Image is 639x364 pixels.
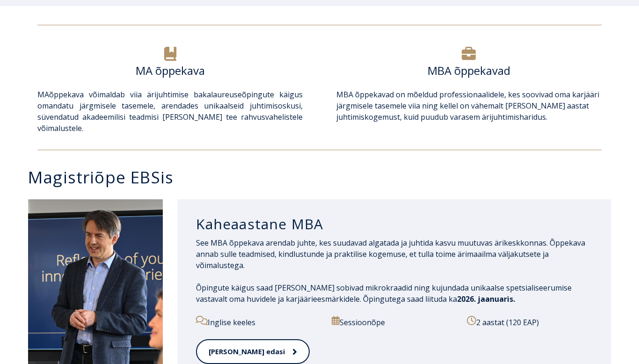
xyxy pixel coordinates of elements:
[37,89,303,133] span: õppekava võimaldab viia ärijuhtimise bakalaureuseõpingute käigus omandatu järgmisele tasemele, ar...
[37,64,303,78] h6: MA õppekava
[28,169,620,185] h3: Magistriõpe EBSis
[336,89,602,123] p: õppekavad on mõeldud professionaalidele, kes soovivad oma karjääri järgmisele tasemele viia ning ...
[196,282,592,305] p: Õpingute käigus saad [PERSON_NAME] sobivad mikrokraadid ning kujundada unikaalse spetsialiseerumi...
[336,89,353,100] a: MBA
[196,339,310,364] a: [PERSON_NAME] edasi
[467,316,592,328] p: 2 aastat (120 EAP)
[37,89,49,100] a: MA
[336,64,602,78] h6: MBA õppekavad
[332,316,457,328] p: Sessioonõpe
[196,316,321,328] p: Inglise keeles
[196,215,592,233] h3: Kaheaastane MBA
[196,237,592,271] p: See MBA õppekava arendab juhte, kes suudavad algatada ja juhtida kasvu muutuvas ärikeskkonnas. Õp...
[457,294,515,304] span: 2026. jaanuaris.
